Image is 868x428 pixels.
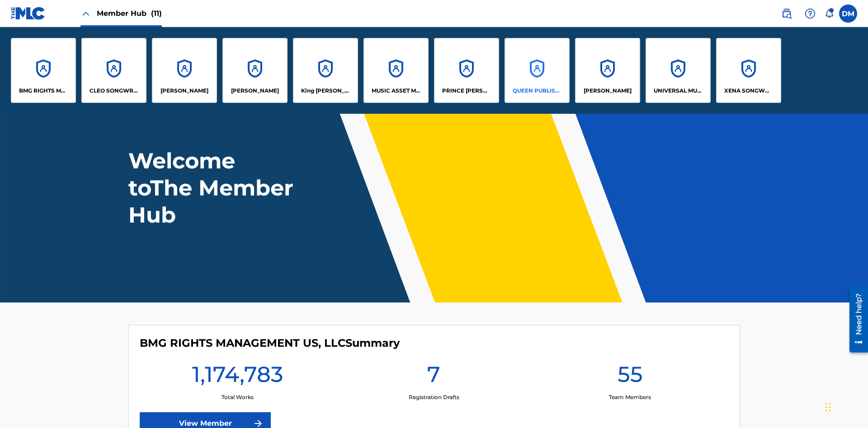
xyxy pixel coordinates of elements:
p: EYAMA MCSINGER [231,87,279,95]
div: Notifications [825,9,834,18]
h1: Welcome to The Member Hub [128,147,297,228]
div: User Menu [839,5,857,23]
a: Accounts[PERSON_NAME] [222,38,288,103]
p: XENA SONGWRITER [724,87,774,95]
a: AccountsBMG RIGHTS MANAGEMENT US, LLC [11,38,76,103]
a: AccountsKing [PERSON_NAME] [293,38,358,103]
img: help [805,8,816,19]
p: ELVIS COSTELLO [160,87,208,95]
h1: 55 [618,361,643,393]
p: RONALD MCTESTERSON [584,87,632,95]
img: search [781,8,792,19]
a: AccountsPRINCE [PERSON_NAME] [434,38,499,103]
a: Accounts[PERSON_NAME] [152,38,217,103]
p: King McTesterson [301,87,350,95]
p: UNIVERSAL MUSIC PUB GROUP [654,87,703,95]
p: CLEO SONGWRITER [90,87,139,95]
a: AccountsCLEO SONGWRITER [81,38,146,103]
a: Accounts[PERSON_NAME] [575,38,640,103]
img: MLC Logo [11,7,46,20]
a: AccountsXENA SONGWRITER [716,38,781,103]
h1: 7 [427,361,440,393]
div: Help [801,5,819,23]
span: Member Hub [97,8,162,19]
a: AccountsUNIVERSAL MUSIC PUB GROUP [646,38,711,103]
a: AccountsMUSIC ASSET MANAGEMENT (MAM) [363,38,429,103]
p: MUSIC ASSET MANAGEMENT (MAM) [372,87,421,95]
a: Public Search [778,5,796,23]
h4: BMG RIGHTS MANAGEMENT US, LLC [140,336,400,350]
iframe: Chat Widget [823,385,868,428]
p: QUEEN PUBLISHA [513,87,562,95]
p: Team Members [609,393,651,401]
div: Drag [826,394,831,421]
img: Close [80,8,91,19]
h1: 1,174,783 [192,361,283,393]
a: AccountsQUEEN PUBLISHA [505,38,570,103]
span: (11) [151,9,162,18]
p: Registration Drafts [409,393,459,401]
p: Total Works [222,393,254,401]
p: PRINCE MCTESTERSON [442,87,491,95]
iframe: Resource Center [843,283,868,357]
p: BMG RIGHTS MANAGEMENT US, LLC [19,87,68,95]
